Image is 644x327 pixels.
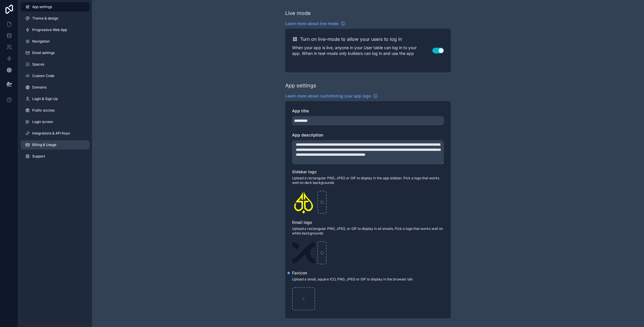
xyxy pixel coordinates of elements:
[292,132,323,137] span: App description
[32,97,58,101] span: Login & Sign Up
[292,169,317,174] span: Sidebar logo
[21,94,90,103] a: Login & Sign Up
[21,25,90,34] a: Progressive Web App
[21,117,90,126] a: Login screen
[32,62,44,67] span: Spaces
[21,71,90,80] a: Custom Code
[21,14,90,23] a: Theme & design
[21,48,90,57] a: Email settings
[21,37,90,46] a: Navigation
[292,108,309,113] span: App title
[21,83,90,92] a: Domains
[285,93,371,99] span: Learn more about customizing your app logo
[292,226,444,236] span: Upload a rectangular PNG, JPEG, or GIF to display in all emails. Pick a logo that works well on w...
[285,9,311,17] div: Live mode
[32,85,47,90] span: Domains
[292,45,432,56] p: When your app is live, anyone in your User table can log in to your app. When in test-mode only b...
[32,120,53,124] span: Login screen
[32,5,52,9] span: App settings
[21,106,90,115] a: Public access
[32,16,58,21] span: Theme & design
[292,277,444,282] span: Upload a small, square ICO, PNG, JPEG or GIF to display in the browser tab
[285,82,316,90] div: App settings
[285,21,338,26] span: Learn more about live mode
[292,220,312,225] span: Email logo
[292,176,444,185] span: Upload a rectangular PNG, JPEG or GIF to display in the app sidebar. Pick a logo that works well ...
[32,28,67,32] span: Progressive Web App
[285,21,345,26] a: Learn more about live mode
[21,60,90,69] a: Spaces
[32,74,54,78] span: Custom Code
[32,108,55,113] span: Public access
[32,131,70,136] span: Integrations & API Keys
[32,39,50,44] span: Navigation
[32,154,45,159] span: Support
[21,2,90,11] a: App settings
[21,152,90,161] a: Support
[285,93,378,99] a: Learn more about customizing your app logo
[32,143,56,147] span: Billing & Usage
[21,140,90,149] a: Billing & Usage
[32,51,55,55] span: Email settings
[292,270,307,275] span: Favicon
[21,129,90,138] a: Integrations & API Keys
[300,36,402,43] h2: Turn on live-mode to allow your users to log in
